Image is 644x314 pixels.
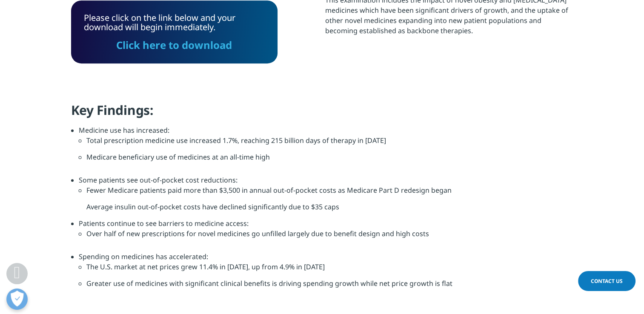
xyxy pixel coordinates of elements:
li: Greater use of medicines with significant clinical benefits is driving spending growth while net ... [86,278,573,295]
button: Open Preferences [6,288,28,310]
li: Total prescription medicine use increased 1.7%, reaching 215 billion days of therapy in [DATE] [86,135,573,152]
a: Contact Us [578,271,635,291]
li: Spending on medicines has accelerated: [79,251,573,301]
li: Some patients see out-of-pocket cost reductions: [79,175,573,218]
li: Medicare beneficiary use of medicines at an all-time high [86,152,573,168]
a: Click here to download [116,38,232,52]
h4: Key Findings: [71,102,573,125]
span: Contact Us [591,277,623,285]
li: The U.S. market at net prices grew 11.4% in [DATE], up from 4.9% in [DATE] [86,262,573,278]
li: Medicine use has increased: [79,125,573,175]
ul: Average insulin out-of-pocket costs have declined significantly due to $35 caps [79,185,573,212]
li: Patients continue to see barriers to medicine access: [79,218,573,251]
li: Over half of new prescriptions for novel medicines go unfilled largely due to benefit design and ... [86,228,573,245]
li: Fewer Medicare patients paid more than $3,500 in annual out-of-pocket costs as Medicare Part D re... [86,185,573,202]
div: Please click on the link below and your download will begin immediately. [84,13,265,51]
